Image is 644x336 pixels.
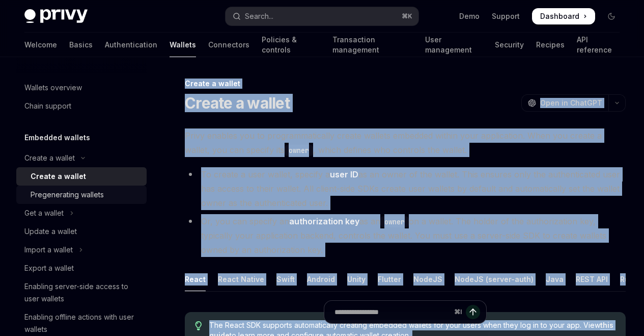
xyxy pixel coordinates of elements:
input: Ask a question... [334,301,450,323]
button: Toggle dark mode [603,8,620,24]
a: Policies & controls [262,33,320,57]
code: owner [380,216,409,227]
button: Toggle Get a wallet section [16,204,147,222]
div: Android [307,267,335,291]
a: Wallets [170,33,196,57]
h1: Create a wallet [185,94,290,112]
h5: Embedded wallets [24,132,90,144]
div: REST API [576,267,608,291]
li: Or, you can specify an as an on a wallet. The holder of the authorization key, typically your app... [185,214,626,257]
div: NodeJS (server-auth) [455,267,534,291]
a: Basics [69,33,93,57]
span: Open in ChatGPT [540,98,602,108]
a: Enabling server-side access to user wallets [16,277,147,308]
div: Create a wallet [24,152,75,164]
div: Search... [245,10,273,22]
a: Welcome [24,33,57,57]
button: Send message [466,305,480,319]
div: Create a wallet [185,79,626,89]
div: Rust [620,267,636,291]
span: Dashboard [540,11,579,21]
a: Chain support [16,97,147,115]
div: Chain support [24,100,71,112]
a: Connectors [208,33,249,57]
a: Recipes [536,33,565,57]
span: ⌘ K [402,12,412,20]
img: dark logo [24,9,88,23]
div: Create a wallet [31,170,86,183]
a: Pregenerating wallets [16,186,147,204]
div: Unity [347,267,366,291]
div: Enabling offline actions with user wallets [24,311,141,335]
button: Toggle Create a wallet section [16,149,147,167]
div: React Native [218,267,264,291]
strong: authorization key [289,216,359,226]
a: Create a wallet [16,167,147,186]
div: Java [546,267,564,291]
div: Pregenerating wallets [31,189,104,201]
button: Toggle Import a wallet section [16,241,147,259]
div: Enabling server-side access to user wallets [24,280,141,305]
li: To create a user wallet, specify a as an owner of the wallet. This ensures only the authenticated... [185,167,626,210]
a: Transaction management [332,33,413,57]
a: Wallets overview [16,79,147,97]
strong: user ID [330,169,358,179]
div: Update a wallet [24,225,77,238]
div: Wallets overview [24,82,82,94]
div: Swift [276,267,295,291]
div: Flutter [378,267,401,291]
div: Import a wallet [24,244,73,256]
div: Export a wallet [24,262,74,274]
a: Authentication [105,33,157,57]
a: Support [492,11,520,21]
div: NodeJS [413,267,442,291]
div: Get a wallet [24,207,64,219]
a: Demo [459,11,480,21]
a: Security [495,33,524,57]
a: Dashboard [532,8,595,24]
a: Update a wallet [16,222,147,241]
span: Privy enables you to programmatically create wallets embedded within your application. When you c... [185,128,626,157]
a: Export a wallet [16,259,147,277]
div: React [185,267,206,291]
a: API reference [577,33,620,57]
button: Open in ChatGPT [521,94,608,112]
button: Open search [226,7,418,25]
code: owner [285,145,313,156]
a: User management [425,33,483,57]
